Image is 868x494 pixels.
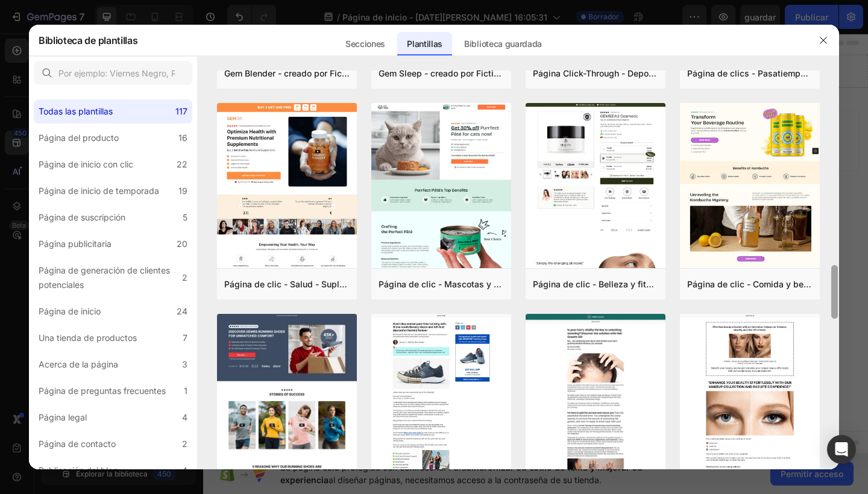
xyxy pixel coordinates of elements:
[687,66,813,81] div: Página de clics - Pasatiempos y juguetes - Coche [PERSON_NAME] remoto
[533,66,658,81] div: Página Click-Through - Deporte - [GEOGRAPHIC_DATA] de carretera
[182,357,187,372] div: 3
[327,105,388,118] div: Generar diseño
[39,104,113,119] div: Todas las plantillas
[224,66,350,81] div: Gem Blender - creado por Fiction Studio
[397,32,452,56] div: Plantillas
[184,384,187,398] div: 1
[379,277,504,292] div: Página de clic - Mascotas y animales - Comida para gatos
[402,120,516,131] span: luego arrastra y suelta elementos
[39,210,125,225] div: Página de suscripción
[39,25,137,56] h2: Biblioteca de plantillas
[177,237,187,251] div: 20
[328,78,396,91] span: Añadir sección
[178,184,187,198] div: 19
[183,331,187,345] div: 7
[39,131,119,145] div: Página del producto
[39,384,166,398] div: Página de preguntas frecuentes
[177,304,187,319] div: 24
[533,277,658,292] div: Página de clic - Belleza y fitness - Cosmética
[336,32,395,56] div: Secciones
[177,157,187,172] div: 22
[39,357,118,372] div: Acerca de la página
[39,263,177,292] div: Página de generación de clientes potenciales
[39,463,118,478] div: Publicación del blog
[182,410,187,425] div: 4
[39,237,112,251] div: Página publicitaria
[379,66,504,81] div: Gem Sleep - creado por Fiction Studio
[39,304,101,319] div: Página de inicio
[182,463,187,478] div: 4
[183,210,187,225] div: 5
[206,120,310,131] span: inspirado por expertos en CRO
[224,277,350,292] div: Página de clic - Salud - Suplementos nutricionales
[39,437,116,451] div: Página de contacto
[175,104,187,119] div: 117
[39,331,137,345] div: Una tienda de productos
[182,270,187,285] div: 2
[454,32,552,56] div: Biblioteca guardada
[327,120,385,131] span: de URL o imagen
[182,437,187,451] div: 2
[827,435,856,464] div: Mensajero de Intercom abierto
[39,184,159,198] div: Página de inicio de temporada
[409,105,511,118] div: Añadir sección en blanco
[324,38,415,48] div: Deja caer el elemento aquí
[687,277,813,292] div: Página de clic - Comida y bebida - Kombucha
[228,105,291,118] div: Elegir plantillas
[34,61,192,85] input: Por ejemplo: Viernes Negro, Rebajas, etc.
[178,131,187,145] div: 16
[39,157,133,172] div: Página de inicio con clic
[39,410,87,425] div: Página legal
